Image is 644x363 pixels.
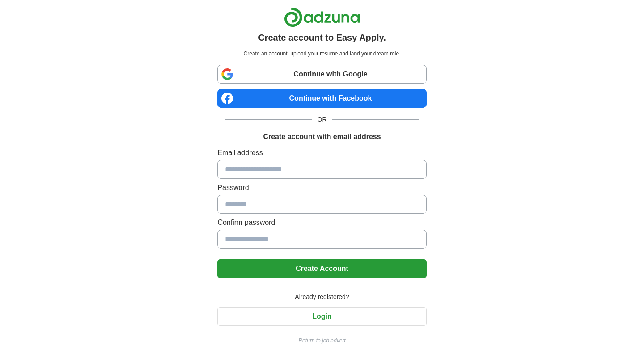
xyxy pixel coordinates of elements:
span: Already registered? [289,292,354,302]
h1: Create account with email address [263,131,381,142]
a: Login [217,312,426,320]
button: Login [217,307,426,326]
button: Create Account [217,259,426,278]
a: Continue with Facebook [217,89,426,108]
label: Password [217,182,426,193]
a: Continue with Google [217,65,426,84]
a: Return to job advert [217,337,426,345]
label: Confirm password [217,217,426,228]
p: Create an account, upload your resume and land your dream role. [219,50,424,58]
img: Adzuna logo [284,7,360,27]
label: Email address [217,148,426,158]
span: OR [312,115,332,124]
h1: Create account to Easy Apply. [258,31,386,44]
